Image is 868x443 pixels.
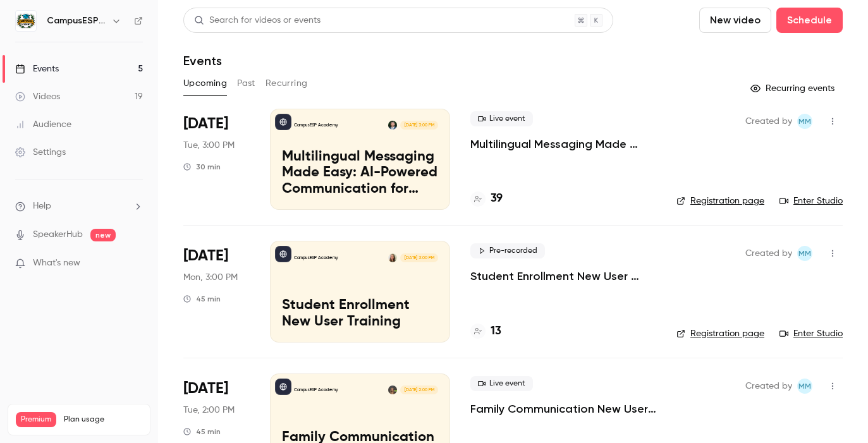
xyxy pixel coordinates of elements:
[797,114,812,129] span: Mairin Matthews
[294,255,338,261] p: CampusESP Academy
[64,415,142,425] span: Plan usage
[400,121,437,130] span: [DATE] 3:00 PM
[470,243,545,258] span: Pre-recorded
[779,195,843,207] a: Enter Studio
[270,241,450,342] a: Student Enrollment New User TrainingCampusESP AcademyMairin Matthews[DATE] 3:00 PMStudent Enrollm...
[15,200,143,213] li: help-dropdown-opener
[470,323,501,340] a: 13
[16,11,36,31] img: CampusESP Academy
[183,139,235,152] span: Tue, 3:00 PM
[779,327,843,340] a: Enter Studio
[797,246,812,261] span: Mairin Matthews
[33,257,80,270] span: What's new
[470,137,656,152] a: Multilingual Messaging Made Easy: AI-Powered Communication for Spanish-Speaking Families
[400,253,437,262] span: [DATE] 3:00 PM
[33,228,83,241] a: SpeakerHub
[47,15,106,27] h6: CampusESP Academy
[745,114,792,129] span: Created by
[183,109,250,210] div: Oct 14 Tue, 3:00 PM (America/New York)
[183,114,228,134] span: [DATE]
[797,379,812,394] span: Mairin Matthews
[745,78,843,99] button: Recurring events
[90,229,116,241] span: new
[676,327,764,340] a: Registration page
[128,258,143,269] iframe: Noticeable Trigger
[15,90,60,103] div: Videos
[470,401,656,416] a: Family Communication New User Training
[470,190,503,207] a: 39
[776,8,843,33] button: Schedule
[270,109,450,210] a: Multilingual Messaging Made Easy: AI-Powered Communication for Spanish-Speaking FamiliesCampusESP...
[183,404,235,416] span: Tue, 2:00 PM
[183,246,228,266] span: [DATE]
[237,73,255,94] button: Past
[194,14,321,27] div: Search for videos or events
[491,323,501,340] h4: 13
[745,379,792,394] span: Created by
[183,294,221,304] div: 45 min
[294,122,338,128] p: CampusESP Academy
[183,379,228,399] span: [DATE]
[798,379,811,394] span: MM
[16,412,56,427] span: Premium
[15,118,71,131] div: Audience
[294,387,338,393] p: CampusESP Academy
[266,73,308,94] button: Recurring
[798,246,811,261] span: MM
[183,73,227,94] button: Upcoming
[15,146,66,159] div: Settings
[470,376,533,391] span: Live event
[400,385,437,394] span: [DATE] 2:00 PM
[699,8,771,33] button: New video
[282,298,438,331] p: Student Enrollment New User Training
[388,253,397,262] img: Mairin Matthews
[491,190,503,207] h4: 39
[183,271,238,284] span: Mon, 3:00 PM
[388,385,397,394] img: Mira Gandhi
[470,269,656,284] a: Student Enrollment New User Training
[676,195,764,207] a: Registration page
[745,246,792,261] span: Created by
[470,111,533,126] span: Live event
[15,63,59,75] div: Events
[183,53,222,68] h1: Events
[183,427,221,437] div: 45 min
[33,200,51,213] span: Help
[388,121,397,130] img: Albert Perera
[798,114,811,129] span: MM
[282,149,438,198] p: Multilingual Messaging Made Easy: AI-Powered Communication for Spanish-Speaking Families
[183,241,250,342] div: Oct 20 Mon, 3:00 PM (America/New York)
[183,162,221,172] div: 30 min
